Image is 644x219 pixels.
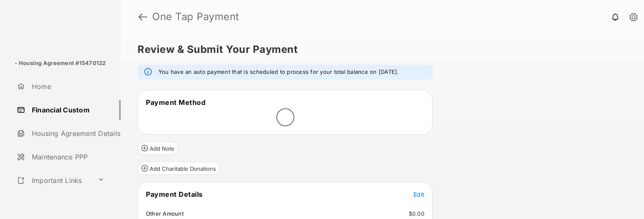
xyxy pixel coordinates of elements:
h5: Review & Submit Your Payment [138,44,621,55]
a: Maintenance PPP [13,147,121,167]
a: Home [13,76,121,96]
span: Payment Method [146,98,205,107]
a: Financial Custom [13,100,121,120]
a: Important Links [13,170,94,190]
a: Housing Agreement Details [13,123,121,143]
button: Add Note [138,141,178,155]
td: Other Amount [145,210,184,217]
span: Edit [413,191,424,198]
em: You have an auto payment that is scheduled to process for your total balance on [DATE]. [158,68,399,76]
button: Add Charitable Donations [138,162,220,175]
strong: One Tap Payment [152,12,239,22]
a: Community [13,194,94,214]
button: Edit [413,190,424,198]
p: - Housing Agreement #15470122 [15,59,106,68]
td: $0.00 [408,210,425,217]
span: Payment Details [146,190,203,198]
